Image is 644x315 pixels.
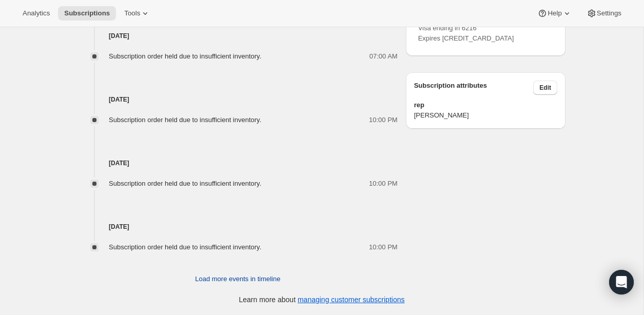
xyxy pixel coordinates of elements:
[369,179,398,189] span: 10:00 PM
[118,6,157,21] button: Tools
[369,115,398,125] span: 10:00 PM
[58,6,116,21] button: Subscriptions
[539,84,551,92] span: Edit
[78,222,398,232] h4: [DATE]
[78,94,398,105] h4: [DATE]
[16,6,56,21] button: Analytics
[597,9,621,17] span: Settings
[109,116,261,124] span: Subscription order held due to insufficient inventory.
[580,6,628,21] button: Settings
[369,51,398,62] span: 07:00 AM
[189,271,286,287] button: Load more events in timeline
[298,296,405,304] a: managing customer subscriptions
[109,52,261,60] span: Subscription order held due to insufficient inventory.
[414,81,534,95] h3: Subscription attributes
[548,9,561,17] span: Help
[109,180,261,187] span: Subscription order held due to insufficient inventory.
[609,270,634,294] div: Open Intercom Messenger
[78,31,398,41] h4: [DATE]
[369,242,398,252] span: 10:00 PM
[23,9,50,17] span: Analytics
[78,158,398,168] h4: [DATE]
[64,9,110,17] span: Subscriptions
[533,81,557,95] button: Edit
[195,274,280,284] span: Load more events in timeline
[531,6,578,21] button: Help
[414,100,557,110] span: rep
[109,243,261,251] span: Subscription order held due to insufficient inventory.
[124,9,140,17] span: Tools
[414,110,557,121] span: [PERSON_NAME]
[239,294,405,305] p: Learn more about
